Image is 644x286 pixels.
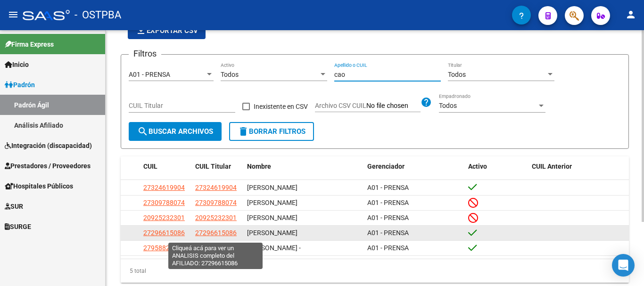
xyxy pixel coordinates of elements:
mat-icon: menu [8,9,19,20]
span: Todos [439,102,457,109]
span: 27296615086 [143,229,185,237]
span: - OSTPBA [74,5,121,25]
span: Padrón [5,80,35,90]
button: Borrar Filtros [229,122,314,141]
span: Buscar Archivos [137,127,213,136]
input: Archivo CSV CUIL [366,102,421,110]
span: Nombre [247,163,271,170]
div: 5 total [121,259,629,283]
span: Archivo CSV CUIL [315,102,366,109]
span: A01 - PRENSA [367,199,409,206]
span: A01 - PRENSA [367,184,409,191]
span: Integración (discapacidad) [5,140,92,151]
span: 27958824063 [195,244,237,252]
span: 27296615086 [195,229,237,237]
mat-icon: search [137,126,149,137]
datatable-header-cell: CUIL Titular [191,156,243,177]
span: 20925232301 [195,214,237,221]
span: Gerenciador [367,163,405,170]
datatable-header-cell: Nombre [243,156,363,177]
span: 27958824063 [143,244,185,252]
span: Borrar Filtros [238,127,305,136]
span: CUIL Titular [195,163,231,170]
span: A01 - PRENSA [367,244,409,252]
span: 20925232301 [143,214,185,221]
span: Hospitales Públicos [5,181,73,191]
mat-icon: delete [238,126,249,137]
span: A01 - PRENSA [367,229,409,237]
datatable-header-cell: CUIL Anterior [528,156,629,177]
button: Buscar Archivos [129,122,222,141]
mat-icon: person [625,9,636,20]
span: Exportar CSV [135,26,198,35]
span: [PERSON_NAME] [247,199,297,206]
span: Todos [221,71,239,78]
span: 27324619904 [143,184,185,191]
span: [PERSON_NAME] [247,214,297,221]
datatable-header-cell: CUIL [140,156,191,177]
span: A01 - PRENSA [367,214,409,221]
span: CUIL Anterior [532,163,572,170]
span: 27309788074 [195,199,237,206]
span: SUR [5,201,23,212]
span: 27324619904 [195,184,237,191]
datatable-header-cell: Gerenciador [363,156,465,177]
span: Prestadores / Proveedores [5,161,91,171]
span: Inicio [5,59,29,70]
button: Exportar CSV [128,22,206,39]
span: A01 - PRENSA [129,71,170,78]
mat-icon: help [421,97,432,108]
datatable-header-cell: Activo [464,156,528,177]
div: Open Intercom Messenger [612,254,635,277]
mat-icon: file_download [135,25,147,36]
span: [PERSON_NAME] [247,184,297,191]
span: [PERSON_NAME] - [247,244,301,252]
span: 27309788074 [143,199,185,206]
span: Activo [468,163,487,170]
span: Todos [448,71,466,78]
span: Firma Express [5,39,54,49]
span: SURGE [5,221,31,232]
span: CUIL [143,163,157,170]
span: Inexistente en CSV [254,101,308,112]
span: [PERSON_NAME] [247,229,297,237]
h3: Filtros [129,47,161,60]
